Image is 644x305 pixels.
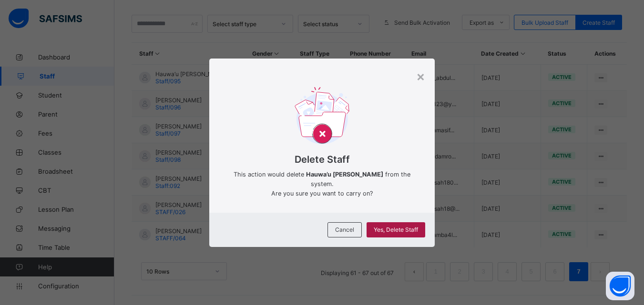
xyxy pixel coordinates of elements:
span: Delete Staff [224,154,420,165]
img: delet-svg.b138e77a2260f71d828f879c6b9dcb76.svg [295,87,349,148]
button: Open asap [606,272,634,300]
span: This action would delete from the system. Are you sure you want to carry on? [224,170,420,198]
span: Yes, Delete Staff [374,226,418,233]
div: × [416,68,425,84]
b: Hauwa’u [PERSON_NAME] [306,171,383,178]
span: Cancel [335,226,354,233]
